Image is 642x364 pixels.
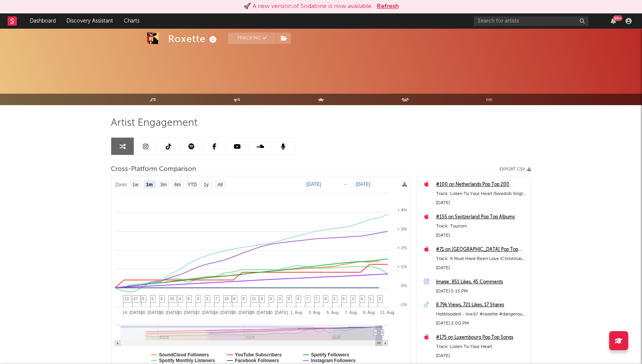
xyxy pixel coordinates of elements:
[436,245,527,254] a: #71 on [GEOGRAPHIC_DATA] Pop Top 200
[343,182,347,187] text: →
[228,32,276,44] button: Tracking
[397,264,407,269] text: + 1%
[377,2,399,11] button: Refresh
[170,296,174,301] span: 15
[436,198,527,208] div: [DATE]
[342,296,345,301] span: 5
[401,283,407,288] text: 0%
[436,301,527,310] a: 8.79k Views, 721 Likes, 17 Shares
[380,310,394,315] text: 11. Aug
[436,180,527,189] a: #100 on Netherlands Pop Top 200
[361,296,363,301] span: 6
[118,13,145,29] a: Charts
[213,310,233,315] text: 24. [DATE]
[242,296,245,301] span: 9
[436,189,527,198] div: Track: Listen To Your Heart (Swedish Single Edit)
[315,296,318,301] span: 7
[204,182,209,187] text: 1y
[232,310,252,315] text: 26. [DATE]
[356,182,370,187] text: [DATE]
[290,310,302,315] text: 1. Aug
[251,296,256,301] span: 11
[279,296,281,301] span: 3
[436,222,527,231] div: Track: Tourism
[297,296,299,301] span: 4
[115,182,127,187] text: Zoom
[397,208,407,212] text: + 4%
[436,333,527,342] a: #175 on Luxembourg Pop Top Songs
[311,352,349,357] text: Spotify Followers
[215,296,217,301] span: 7
[233,296,235,301] span: 8
[436,342,527,351] div: Track: Listen To Your Heart
[235,358,279,363] text: Facebook Followers
[235,352,282,357] text: YouTube Subscribers
[142,296,144,301] span: 6
[436,263,527,273] div: [DATE]
[141,310,161,315] text: 16. [DATE]
[268,310,288,315] text: 30. [DATE]
[159,310,179,315] text: 18. [DATE]
[613,15,623,21] div: 99 +
[370,296,372,301] span: 1
[311,358,356,363] text: Instagram Followers
[397,227,407,231] text: + 3%
[333,296,336,301] span: 1
[397,245,407,250] text: + 2%
[306,182,321,187] text: [DATE]
[61,13,118,29] a: Discovery Assistant
[436,310,527,319] div: Hotblooded - live🎶 #roxette #dangerous #hotblooded
[327,310,339,315] text: 5. Aug
[308,310,320,315] text: 3. Aug
[159,358,215,363] text: Spotify Monthly Listeners
[261,296,263,301] span: 9
[160,296,163,301] span: 6
[436,351,527,361] div: [DATE]
[177,310,197,315] text: 20. [DATE]
[436,319,527,328] div: [DATE] 2:00 PM
[124,296,129,301] span: 13
[352,296,354,301] span: 3
[160,182,167,187] text: 3m
[179,296,181,301] span: 4
[24,13,61,29] a: Dashboard
[379,296,381,301] span: 2
[224,296,229,301] span: 10
[151,296,154,301] span: 5
[168,32,219,45] div: Roxette
[474,16,588,26] input: Search for artists
[270,296,272,301] span: 5
[217,182,222,187] text: All
[436,278,527,287] a: Image: 851 Likes, 45 Comments
[146,182,152,187] text: 1m
[250,310,270,315] text: 28. [DATE]
[133,296,138,301] span: 27
[436,213,527,222] div: #155 on Switzerland Pop Top Albums
[436,231,527,240] div: [DATE]
[122,310,143,315] text: 14. [DATE]
[345,310,357,315] text: 7. Aug
[611,18,616,24] button: 99+
[197,296,199,301] span: 3
[436,287,527,296] div: [DATE] 5:15 PM
[324,296,326,301] span: 4
[243,2,373,11] div: 🚀 A new version of Sodatone is now available.
[399,302,407,307] text: -1%
[206,296,208,301] span: 3
[288,296,290,301] span: 3
[499,167,531,172] button: Export CSV
[188,182,197,187] text: YTD
[363,310,375,315] text: 9. Aug
[175,182,181,187] text: 6m
[133,182,139,187] text: 1w
[436,254,527,263] div: Track: It Must Have Been Love (Christmas For the Broken-Hearted)
[159,352,209,357] text: SoundCloud Followers
[111,165,196,174] span: Cross-Platform Comparison
[188,296,190,301] span: 6
[306,296,308,301] span: 7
